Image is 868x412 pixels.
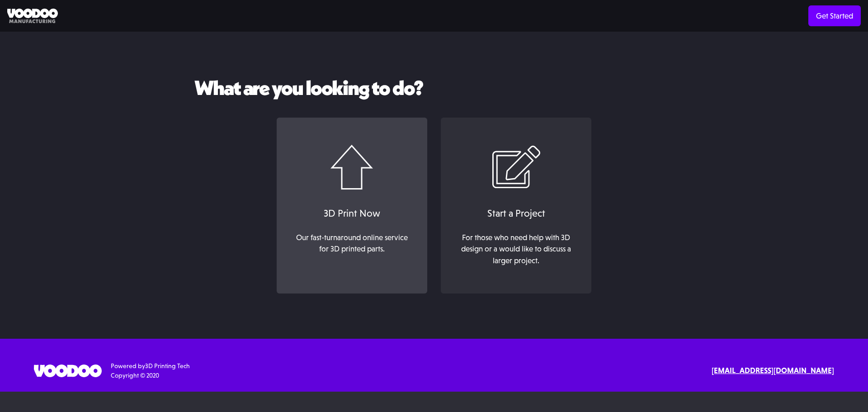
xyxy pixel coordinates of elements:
[286,206,418,221] div: 3D Print Now
[277,118,427,294] a: 3D Print NowOur fast-turnaround online service for 3D printed parts.‍
[145,362,190,369] a: 3D Printing Tech
[7,9,58,24] img: Voodoo Manufacturing logo
[808,5,861,26] a: Get Started
[441,118,591,294] a: Start a ProjectFor those who need help with 3D design or a would like to discuss a larger project.
[712,365,834,377] a: [EMAIL_ADDRESS][DOMAIN_NAME]
[712,366,834,375] strong: [EMAIL_ADDRESS][DOMAIN_NAME]
[450,206,582,221] div: Start a Project
[291,232,413,267] div: Our fast-turnaround online service for 3D printed parts. ‍
[455,232,577,267] div: For those who need help with 3D design or a would like to discuss a larger project.
[194,77,674,99] h2: What are you looking to do?
[111,361,190,380] div: Powered by Copyright © 2020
